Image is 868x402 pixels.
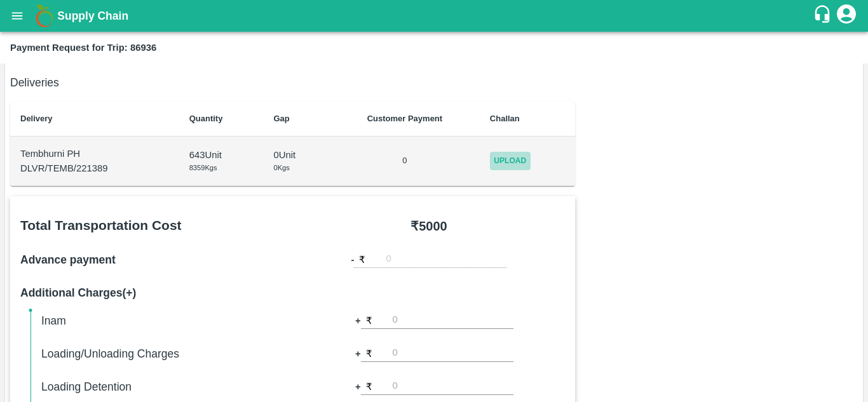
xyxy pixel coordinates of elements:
[20,161,169,175] p: DLVR/TEMB/221389
[273,148,319,162] p: 0 Unit
[20,218,182,232] b: Total Transportation Cost
[355,380,361,394] b: +
[366,380,372,394] p: ₹
[330,137,480,186] td: 0
[189,148,254,162] p: 643 Unit
[20,286,136,299] b: Additional Charges(+)
[32,3,57,29] img: logo
[813,4,835,27] div: customer-support
[359,253,365,267] p: ₹
[20,114,53,123] b: Delivery
[835,3,858,29] div: account of current user
[41,378,303,396] h6: Loading Detention
[273,114,289,123] b: Gap
[351,253,355,267] b: -
[393,345,513,362] input: 0
[273,164,289,171] span: 0 Kgs
[393,378,513,395] input: 0
[393,312,513,329] input: 0
[189,114,223,123] b: Quantity
[386,251,506,268] input: 0
[367,114,442,123] b: Customer Payment
[3,1,32,30] button: open drawer
[366,314,372,328] p: ₹
[410,219,447,233] b: ₹ 5000
[20,147,169,161] p: Tembhurni PH
[41,345,303,363] h6: Loading/Unloading Charges
[490,152,531,170] span: Upload
[41,312,303,330] h6: Inam
[10,43,156,53] b: Payment Request for Trip: 86936
[366,347,372,361] p: ₹
[490,114,520,123] b: Challan
[57,10,128,22] b: Supply Chain
[10,74,575,91] h6: Deliveries
[20,253,116,266] b: Advance payment
[189,164,217,171] span: 8359 Kgs
[57,7,813,25] a: Supply Chain
[355,347,361,361] b: +
[355,314,361,328] b: +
